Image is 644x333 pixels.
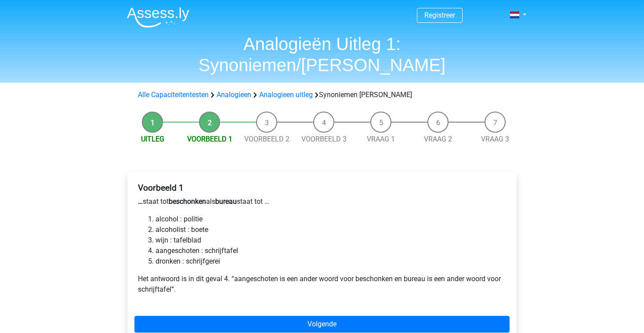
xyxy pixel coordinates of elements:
[301,135,347,143] a: Voorbeeld 3
[156,235,506,246] li: wijn : tafelblad
[244,135,289,143] a: Voorbeeld 2
[217,90,251,99] a: Analogieen
[138,274,506,295] p: Het antwoord is in dit geval 4. “aangeschoten is een ander woord voor beschonken en bureau is een...
[424,11,455,19] a: Registreer
[120,33,524,76] h1: Analogieën Uitleg 1: Synoniemen/[PERSON_NAME]
[134,316,510,333] a: Volgende
[134,90,510,100] div: Synoniemen [PERSON_NAME]
[367,135,395,143] a: Vraag 1
[141,135,164,143] a: Uitleg
[138,197,143,206] b: …
[424,135,452,143] a: Vraag 2
[156,246,506,256] li: aangeschoten : schrijftafel
[138,183,184,193] b: Voorbeeld 1
[215,197,237,206] b: bureau
[169,197,206,206] b: beschonken
[138,90,209,99] a: Alle Capaciteitentesten
[481,135,509,143] a: Vraag 3
[138,196,506,207] p: staat tot als staat tot …
[156,214,506,224] li: alcohol : politie
[156,224,506,235] li: alcoholist : boete
[156,256,506,267] li: dronken : schrijfgerei
[259,90,313,99] a: Analogieen uitleg
[127,7,189,28] img: Assessly
[187,135,232,143] a: Voorbeeld 1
